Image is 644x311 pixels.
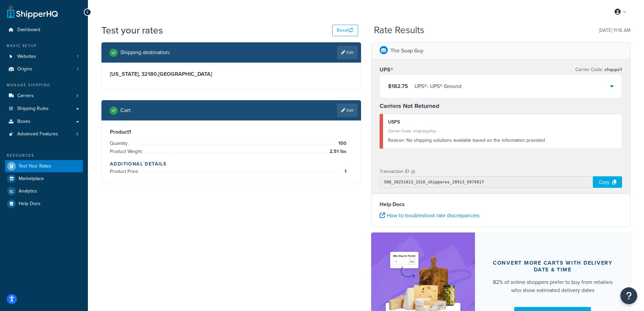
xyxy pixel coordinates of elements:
div: Manage Shipping [5,82,83,88]
span: Analytics [19,188,37,194]
span: 3 [76,131,78,137]
li: Advanced Features [5,128,83,140]
span: Product Price: [110,168,141,175]
div: Copy [593,176,622,188]
span: Marketplace [19,176,44,182]
a: Help Docs [5,198,83,210]
span: 3 [76,93,78,99]
a: Advanced Features3 [5,128,83,140]
h2: Rate Results [374,25,424,36]
a: Origins1 [5,63,83,75]
h3: [US_STATE], 32180 , [GEOGRAPHIC_DATA] [110,71,353,77]
span: Product Weight: [110,148,144,155]
span: 1 [77,54,78,60]
h3: UPS® [380,66,393,73]
h2: Shipping destination : [120,49,170,55]
p: Transaction ID [380,167,409,176]
span: Origins [17,66,32,72]
h2: Cart : [120,107,132,113]
span: Websites [17,54,36,60]
span: Dashboard [17,27,40,33]
span: Carriers [17,93,34,99]
span: 1 [343,168,347,176]
span: Quantity: [110,140,130,147]
span: Reason: [388,137,405,144]
li: Origins [5,63,83,75]
p: [DATE] 11:16 AM [599,26,630,35]
a: Websites1 [5,50,83,63]
button: Reset [332,25,358,36]
span: Help Docs [19,201,41,207]
h3: Product 1 [110,129,353,135]
h1: Test your rates [101,24,163,37]
li: Websites [5,50,83,63]
span: 1 [77,66,78,72]
h4: Additional Details [110,160,353,168]
span: $182.75 [388,82,408,90]
span: Boxes [17,119,30,125]
a: How to troubleshoot rate discrepancies [380,212,479,219]
div: 82% of online shoppers prefer to buy from retailers who show estimated delivery dates [491,278,615,294]
div: Carrier Code: shqeasyship [388,126,617,136]
span: shqups1 [603,66,622,73]
div: USPS [388,117,617,127]
div: Basic Setup [5,43,83,49]
a: Analytics [5,185,83,197]
span: Advanced Features [17,131,58,137]
a: Dashboard [5,24,83,36]
span: Test Your Rates [19,163,51,169]
div: Convert more carts with delivery date & time [491,260,615,273]
a: Boxes [5,115,83,128]
button: Open Resource Center [620,287,637,304]
h4: Help Docs [380,200,622,208]
a: Shipping Rules [5,103,83,115]
div: No shipping solutions available based on the information provided [388,136,617,145]
a: Carriers3 [5,90,83,102]
div: UPS® - UPS® Ground [414,82,461,91]
span: 2.51 lbs [328,148,347,156]
a: Edit [337,104,358,117]
p: The Soap Guy [390,46,424,55]
div: Resources [5,153,83,158]
a: Marketplace [5,173,83,185]
a: Test Your Rates [5,160,83,172]
p: Carrier Code: [575,65,622,74]
a: Edit [337,46,358,59]
strong: Carriers Not Returned [380,102,439,110]
span: 100 [337,139,347,148]
span: Shipping Rules [17,106,49,112]
li: Carriers [5,90,83,102]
